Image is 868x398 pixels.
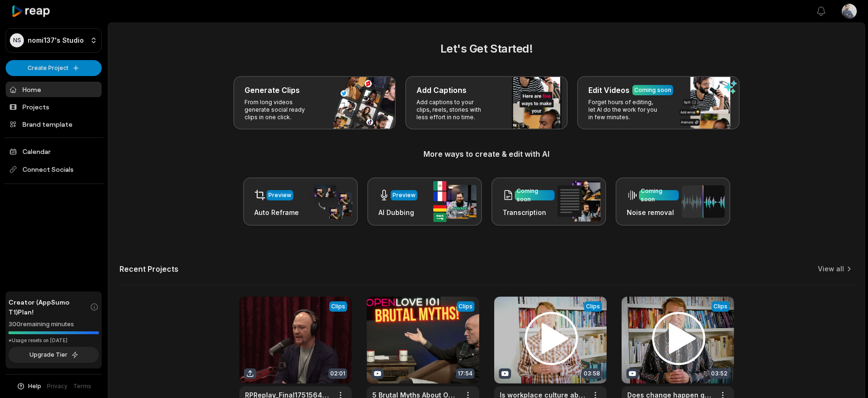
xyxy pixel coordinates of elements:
[8,337,99,344] div: *Usage resets on [DATE]
[254,207,299,217] h3: Auto Reframe
[245,99,317,121] p: From long videos generate social ready clips in one click.
[8,347,99,363] button: Upgrade Tier
[557,181,601,222] img: transcription.png
[588,84,630,96] h3: Edit Videos
[268,191,291,199] div: Preview
[433,181,476,222] img: ai_dubbing.png
[627,207,679,217] h3: Noise removal
[10,33,24,47] div: NS
[119,148,853,160] h3: More ways to create & edit with AI
[28,36,84,45] p: nomi137's Studio
[8,320,99,329] div: 300 remaining minutes
[416,84,467,96] h3: Add Captions
[309,184,352,220] img: auto_reframe.png
[378,207,417,217] h3: AI Dubbing
[6,99,102,115] a: Projects
[818,264,844,274] a: View all
[634,86,671,94] div: Coming soon
[6,82,102,97] a: Home
[503,207,555,217] h3: Transcription
[119,40,853,57] h2: Let's Get Started!
[73,382,91,390] a: Terms
[245,84,300,96] h3: Generate Clips
[6,116,102,132] a: Brand template
[6,144,102,159] a: Calendar
[682,185,725,218] img: noise_removal.png
[47,382,67,390] a: Privacy
[588,99,661,121] p: Forget hours of editing, let AI do the work for you in few minutes.
[8,297,90,317] span: Creator (AppSumo T1) Plan!
[119,264,178,274] h2: Recent Projects
[16,382,41,390] button: Help
[517,187,553,204] div: Coming soon
[28,382,41,390] span: Help
[6,161,102,178] span: Connect Socials
[641,187,677,204] div: Coming soon
[416,99,489,121] p: Add captions to your clips, reels, stories with less effort in no time.
[393,191,415,199] div: Preview
[6,60,102,76] button: Create Project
